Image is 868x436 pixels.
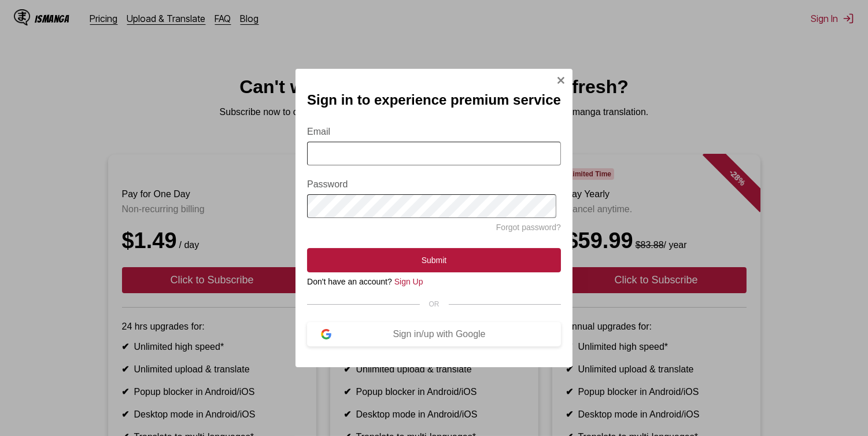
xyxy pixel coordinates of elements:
[307,248,561,272] button: Submit
[307,127,561,137] label: Email
[307,277,561,286] div: Don't have an account?
[394,277,423,286] a: Sign Up
[307,92,561,108] h2: Sign in to experience premium service
[307,300,561,308] div: OR
[307,179,561,190] label: Password
[307,322,561,346] button: Sign in/up with Google
[321,329,331,339] img: google-logo
[296,69,572,368] div: Sign In Modal
[556,76,566,85] img: Close
[331,329,547,339] div: Sign in/up with Google
[496,223,561,232] a: Forgot password?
